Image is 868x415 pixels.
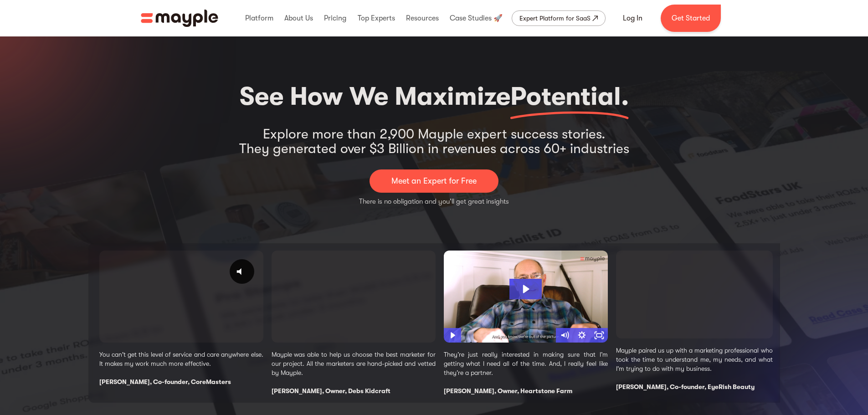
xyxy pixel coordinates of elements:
[444,350,608,377] p: They’re just really interested in making sure that I’m getting what I need all of the time. And, ...
[591,328,608,343] button: Fullscreen
[519,13,591,24] div: Expert Platform for SaaS
[616,346,773,373] p: Mayple paired us up with a marketing professional who took the time to understand me, my needs, a...
[99,251,263,387] div: 1 / 4
[99,377,263,386] div: [PERSON_NAME], Co-founder, CoreMasters
[616,251,780,392] div: 4 / 4
[99,350,263,368] p: You can't get this level of service and care anywhere else. It makes my work much more effective.
[612,7,653,29] a: Log In
[272,251,436,396] div: 2 / 4
[282,4,315,33] div: About Us
[556,328,573,343] button: Mute
[370,169,498,193] a: Meet an Expert for Free
[230,259,254,284] button: Click for sound
[444,328,461,343] button: Play Video
[272,350,436,377] p: Mayple was able to help us choose the best marketer for our project. All the marketers are hand-p...
[240,77,629,116] h2: See How We Maximize
[141,10,218,27] a: home
[510,82,629,111] span: Potential.
[239,127,629,156] div: Explore more than 2,900 Mayple expert success stories. They generated over $3 Billion in revenues...
[444,251,608,343] img: Video Thumbnail
[322,4,349,33] div: Pricing
[391,175,477,187] p: Meet an Expert for Free
[444,251,608,396] div: 3 / 4
[272,386,436,395] div: [PERSON_NAME], Owner, Debs Kidcraft
[404,4,441,33] div: Resources
[355,4,397,33] div: Top Experts
[616,382,773,391] div: [PERSON_NAME], Co-founder, EyeRish Beauty
[661,5,721,32] a: Get Started
[243,4,276,33] div: Platform
[141,10,218,27] img: Mayple logo
[573,328,591,343] button: Show settings menu
[359,196,509,207] p: There is no obligation and you'll get great insights
[512,10,606,26] a: Expert Platform for SaaS
[444,386,608,395] div: [PERSON_NAME], Owner, Heartstone Farm
[509,279,541,299] button: Play Video: 8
